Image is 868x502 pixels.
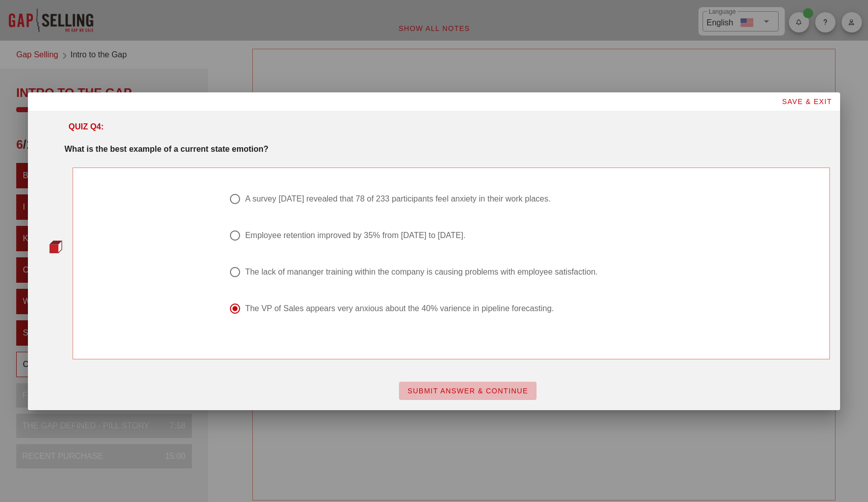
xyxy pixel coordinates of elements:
[245,304,554,314] div: The VP of Sales appears very anxious about the 40% varience in pipeline forecasting.
[399,382,537,400] button: SUBMIT ANSWER & CONTINUE
[69,121,104,133] div: QUIZ Q4:
[781,97,832,106] span: SAVE & EXIT
[49,240,62,253] img: question-bullet-actve.png
[407,387,528,395] span: SUBMIT ANSWER & CONTINUE
[64,145,269,153] strong: What is the best example of a current state emotion?
[245,194,551,204] div: A survey [DATE] revealed that 78 of 233 participants feel anxiety in their work places.
[245,267,598,277] div: The lack of mananger training within the company is causing problems with employee satisfaction.
[773,92,840,111] button: SAVE & EXIT
[245,230,465,241] div: Employee retention improved by 35% from [DATE] to [DATE].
